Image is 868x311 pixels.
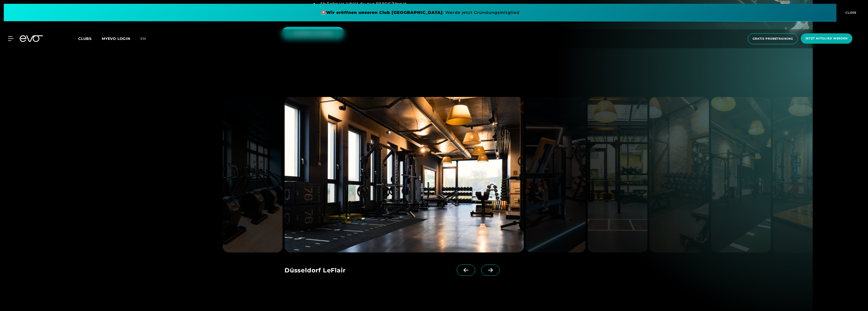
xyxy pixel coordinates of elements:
img: evofitness [526,97,585,252]
span: en [140,36,146,41]
a: Gratis Probetraining [746,33,799,44]
span: Gratis Probetraining [753,37,793,41]
span: Clubs [78,36,92,41]
a: Clubs [78,36,102,41]
span: Jetzt Mitglied werden [805,36,848,41]
button: CLOSE [836,4,864,21]
img: evofitness [285,97,524,252]
img: evofitness [773,97,833,252]
img: evofitness [649,97,709,252]
a: en [140,36,152,42]
img: evofitness [711,97,771,252]
a: Jetzt Mitglied werden [799,33,854,44]
span: CLOSE [844,10,857,15]
img: evofitness [588,97,647,252]
a: MYEVO LOGIN [102,36,130,41]
img: evofitness [223,97,283,252]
